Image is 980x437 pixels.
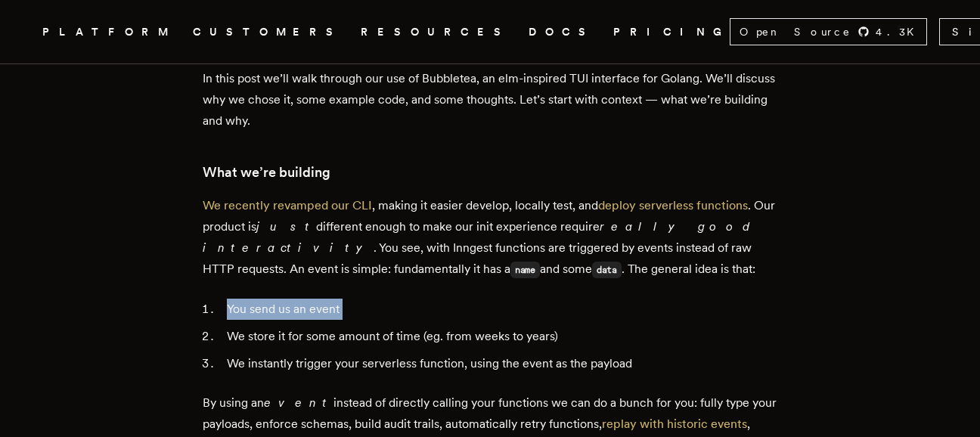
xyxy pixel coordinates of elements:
li: You send us an event [222,299,777,320]
p: In this post we’ll walk through our use of Bubbletea, an elm-inspired TUI interface for Golang. W... [203,68,777,132]
em: really good interactivity [203,219,754,255]
a: CUSTOMERS [193,23,343,42]
em: event [264,395,333,410]
code: name [510,262,540,278]
a: DOCS [529,23,595,42]
button: PLATFORM [42,23,175,42]
li: We store it for some amount of time (eg. from weeks to years) [222,326,777,347]
span: 4.3 K [876,24,923,39]
a: deploy serverless functions [598,198,748,212]
p: , making it easier develop, locally test, and . Our product is different enough to make our init ... [203,195,777,280]
li: We instantly trigger your serverless function, using the event as the payload [222,353,777,374]
a: replay with historic events [602,417,747,431]
em: just [256,219,316,234]
h3: What we’re building [203,162,777,183]
button: RESOURCES [361,23,510,42]
a: We recently revamped our CLI [203,198,372,212]
span: Open Source [740,24,851,39]
code: data [592,262,622,278]
a: PRICING [613,23,730,42]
